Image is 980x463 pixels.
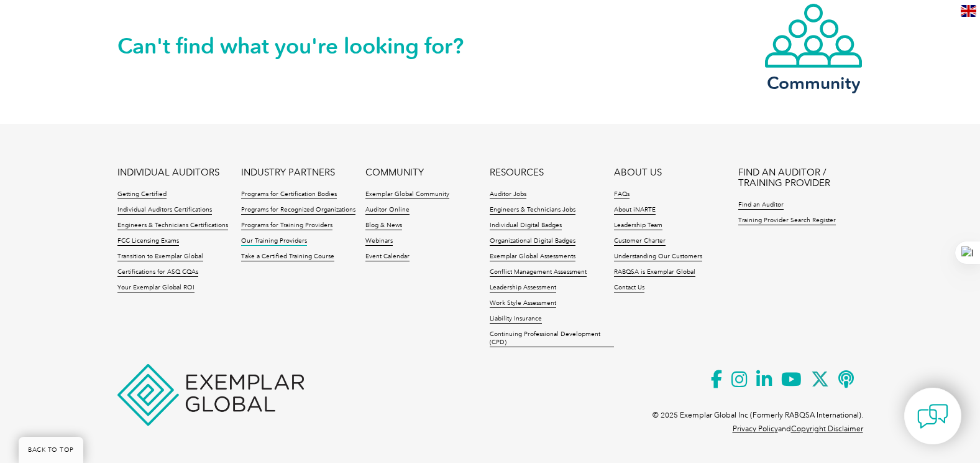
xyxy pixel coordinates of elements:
a: Programs for Training Providers [241,222,332,230]
a: Your Exemplar Global ROI [117,284,195,292]
a: Copyright Disclaimer [791,424,863,433]
a: Leadership Team [614,222,662,230]
p: and [733,422,863,436]
a: Getting Certified [117,190,167,199]
a: FCC Licensing Exams [117,237,179,246]
img: contact-chat.png [917,401,948,432]
a: INDUSTRY PARTNERS [241,167,335,178]
a: RABQSA is Exemplar Global [614,268,695,277]
a: Certifications for ASQ CQAs [117,268,198,277]
h2: Can't find what you're looking for? [117,36,490,56]
a: Engineers & Technicians Jobs [490,206,575,215]
a: Our Training Providers [241,237,307,246]
a: ABOUT US [614,167,662,178]
a: Individual Auditors Certifications [117,206,212,215]
a: Webinars [365,237,393,246]
img: Exemplar Global [117,364,304,425]
a: Event Calendar [365,253,410,261]
a: Understanding Our Customers [614,253,702,261]
a: Organizational Digital Badges [490,237,575,246]
a: Liability Insurance [490,315,542,324]
a: Programs for Certification Bodies [241,190,337,199]
a: Contact Us [614,284,644,292]
a: Take a Certified Training Course [241,253,334,261]
a: Exemplar Global Assessments [490,253,575,261]
a: Blog & News [365,222,402,230]
a: RESOURCES [490,167,544,178]
a: Find an Auditor [738,201,784,210]
a: Individual Digital Badges [490,222,562,230]
a: Training Provider Search Register [738,217,836,225]
a: Continuing Professional Development (CPD) [490,330,614,347]
a: Transition to Exemplar Global [117,253,203,261]
a: FAQs [614,190,630,199]
a: Conflict Management Assessment [490,268,587,277]
a: Community [764,2,863,91]
a: BACK TO TOP [19,437,83,463]
a: Engineers & Technicians Certifications [117,222,228,230]
a: Work Style Assessment [490,299,556,308]
p: © 2025 Exemplar Global Inc (Formerly RABQSA International). [653,408,863,422]
h3: Community [764,75,863,91]
a: Leadership Assessment [490,284,556,292]
a: Auditor Online [365,206,410,215]
a: Privacy Policy [733,424,778,433]
a: INDIVIDUAL AUDITORS [117,167,219,178]
img: en [961,5,976,17]
a: About iNARTE [614,206,656,215]
a: Customer Charter [614,237,666,246]
a: Auditor Jobs [490,190,526,199]
a: Exemplar Global Community [365,190,449,199]
a: Programs for Recognized Organizations [241,206,355,215]
a: FIND AN AUDITOR / TRAINING PROVIDER [738,167,863,189]
a: COMMUNITY [365,167,424,178]
img: icon-community.webp [764,2,863,70]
